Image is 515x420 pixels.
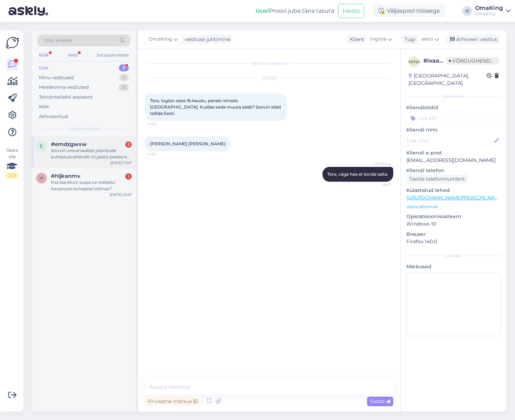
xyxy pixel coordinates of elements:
[122,65,125,70] font: 2
[269,7,335,14] font: Proovi juba täna tasuta:
[44,37,72,43] font: Otsi kliente
[39,94,93,100] font: Tehisintellekti assistent
[374,162,391,166] font: OmaKing
[110,161,132,165] font: [DATE] 11:07
[350,36,364,42] font: Klient
[147,152,156,157] font: 14:35
[251,60,287,66] font: Vestlus alustatud
[370,398,385,404] font: Saada
[406,127,437,133] font: Kliendi nimi
[262,75,277,81] font: [DATE]
[475,5,511,17] a: OmaKingOmaKing
[409,176,465,182] font: Taotle telefoninumbrit
[51,148,131,172] font: Soovin universaalset jalanõude puhastusvahendit nii jalatsi pealse kui ka sisemise pinna puhastam...
[256,7,269,14] font: Uus!
[408,59,420,64] font: mina
[11,173,16,178] font: / 3
[8,173,11,178] font: 2
[39,75,74,80] font: Minu vestlused
[465,8,469,13] font: O
[423,57,427,64] font: #
[127,142,130,147] font: 2
[406,104,438,111] font: Kliendisildid
[51,180,115,191] font: Kas barefoot susse on telliskivi kaupluses kohapeal olemas?
[39,65,48,70] font: Uus
[39,113,68,119] font: Arhiveeritud
[68,52,78,58] font: Veeb
[406,263,431,270] font: Märkused
[327,171,388,177] font: Tere, väga hea et korda saite.
[40,144,43,149] font: e
[185,36,230,42] font: vestluse juhtimine
[39,104,49,109] font: Kõik
[128,174,129,179] font: 1
[475,11,496,16] font: OmaKing
[110,192,132,197] font: [DATE] 22:01
[406,194,504,201] a: [URL][DOMAIN_NAME][PERSON_NAME]
[387,7,440,14] font: Väljaspool tööaega
[150,98,282,116] font: Tere, logisin sisse fb kaudu, paneb nimeks [GEOGRAPHIC_DATA]. Kuidas seda muuta saab? Soovin siis...
[51,141,87,147] span: #emdzgwxw
[122,84,125,90] font: 0
[338,4,364,18] button: Meilid
[452,58,507,64] font: Võrguühenduseta
[422,36,433,42] font: eesti
[406,113,501,123] input: Lisa silt
[406,238,437,245] font: Firefox 140.0
[406,231,426,237] font: Brauser
[6,147,18,159] font: Vaata siia
[405,36,416,42] font: Tugi
[408,72,469,86] font: [GEOGRAPHIC_DATA], [GEOGRAPHIC_DATA]
[406,204,442,209] font: Vaata lähemalt ...
[51,141,87,147] font: #emdzgwxw
[148,36,172,42] font: OmaKing
[51,173,80,179] font: #hljkanmv
[406,157,496,163] font: [EMAIL_ADDRESS][DOMAIN_NAME]
[383,182,391,187] font: 16:37
[406,167,444,174] font: Kliendi telefon
[407,137,493,145] input: Lisa nimi
[406,213,461,220] font: Operatsioonisüsteem
[147,122,156,126] font: 14:08
[97,52,129,58] font: Sotsiaalmeedia
[406,221,436,227] font: Windows 10
[475,5,503,11] font: OmaKing
[40,175,43,181] font: h
[406,187,450,193] font: Külastatud lehed
[6,36,19,49] img: Askly logo
[68,126,101,131] font: Uued vestlused
[456,36,497,42] font: Arhiveeri vestlus
[442,94,465,99] font: Kliendiinfo
[343,8,360,14] font: Meilid
[39,52,49,58] font: Kõik
[406,150,442,156] font: Kliendi e-post
[39,84,89,90] font: Meeskonna vestlused
[123,75,125,80] font: 3
[445,253,462,258] font: Lisatasu
[148,398,192,404] font: Privaatne märkus
[150,141,225,146] font: [PERSON_NAME] [PERSON_NAME]
[370,36,387,42] font: Inglise
[427,57,452,64] font: ixaag9iz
